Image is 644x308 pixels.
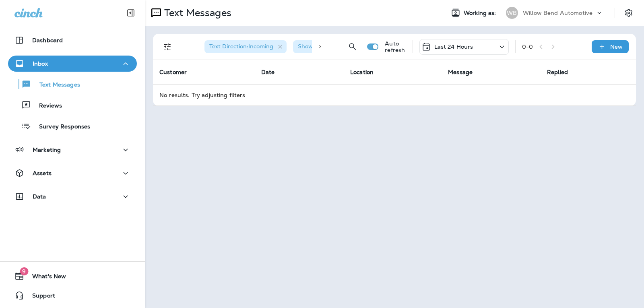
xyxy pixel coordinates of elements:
[33,60,48,67] p: Inbox
[506,7,518,19] div: WB
[20,267,28,275] span: 9
[24,292,55,302] span: Support
[33,193,46,200] p: Data
[464,10,498,17] span: Working as:
[8,76,137,93] button: Text Messages
[8,287,137,304] button: Support
[8,56,137,72] button: Inbox
[350,68,374,76] span: Location
[522,43,533,50] div: 0 - 0
[610,43,623,50] p: New
[434,43,473,50] p: Last 24 Hours
[31,102,62,110] p: Reviews
[31,81,80,89] p: Text Messages
[293,40,408,53] div: Show Start/Stop/Unsubscribe:true
[8,32,137,48] button: Dashboard
[298,43,395,50] span: Show Start/Stop/Unsubscribe : true
[8,142,137,158] button: Marketing
[8,188,137,205] button: Data
[547,68,568,76] span: Replied
[261,68,275,76] span: Date
[159,39,175,55] button: Filters
[8,118,137,134] button: Survey Responses
[159,68,187,76] span: Customer
[8,97,137,114] button: Reviews
[8,165,137,181] button: Assets
[161,7,231,19] p: Text Messages
[385,40,406,53] p: Auto refresh
[204,40,287,53] div: Text Direction:Incoming
[33,147,61,153] p: Marketing
[33,170,52,176] p: Assets
[153,84,636,105] td: No results. Try adjusting filters
[8,268,137,284] button: 9What's New
[621,6,636,20] button: Settings
[523,10,592,16] p: Willow Bend Automotive
[448,68,473,76] span: Message
[345,39,361,55] button: Search Messages
[32,37,63,43] p: Dashboard
[209,43,273,50] span: Text Direction : Incoming
[31,123,90,131] p: Survey Responses
[120,5,142,21] button: Collapse Sidebar
[24,273,66,283] span: What's New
